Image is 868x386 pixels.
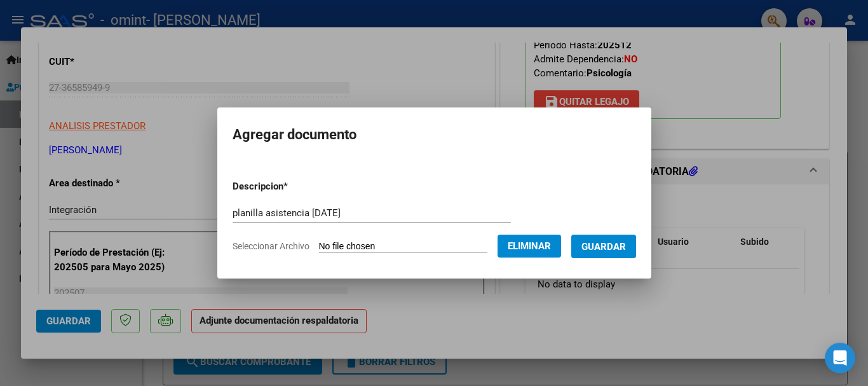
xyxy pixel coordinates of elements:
[233,241,309,251] span: Seleccionar Archivo
[233,179,354,194] p: Descripcion
[233,123,636,147] h2: Agregar documento
[508,240,551,252] span: Eliminar
[825,343,855,373] div: Open Intercom Messenger
[498,235,561,258] button: Eliminar
[581,241,626,252] span: Guardar
[571,235,636,258] button: Guardar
